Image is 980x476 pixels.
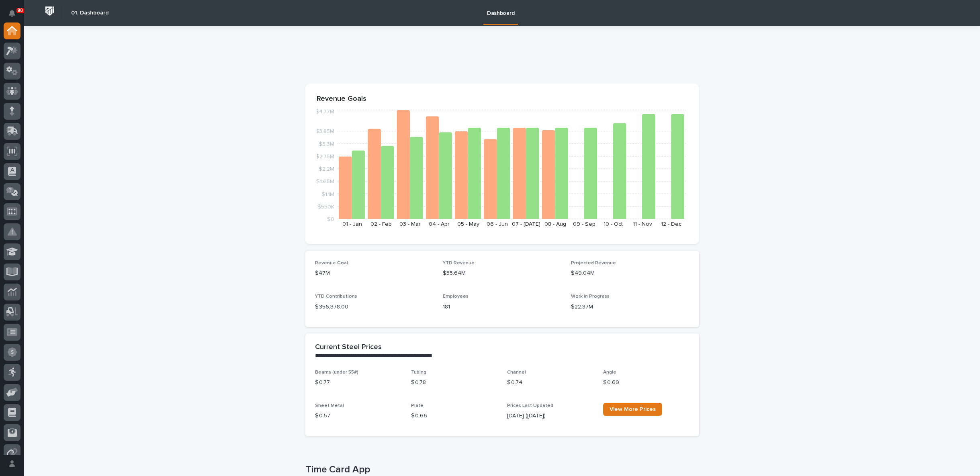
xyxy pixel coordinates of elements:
p: $ 0.77 [315,378,401,387]
p: Revenue Goals [317,95,688,104]
tspan: $3.3M [319,141,334,147]
text: 10 - Oct [604,221,623,227]
div: Notifications90 [10,10,20,22]
text: 09 - Sep [573,221,595,227]
text: 01 - Jan [342,221,362,227]
text: 07 - [DATE] [512,221,540,227]
text: 08 - Aug [544,221,566,227]
span: Employees [443,294,469,299]
text: 02 - Feb [370,221,392,227]
button: Notifications [4,5,20,22]
p: $ 0.66 [411,412,497,420]
p: 181 [443,303,561,311]
span: YTD Revenue [443,261,475,266]
p: $47M [315,269,434,278]
h2: 01. Dashboard [71,10,108,16]
a: View More Prices [603,403,662,416]
text: 06 - Jun [486,221,507,227]
span: Angle [603,370,616,375]
tspan: $1.1M [321,192,334,197]
span: Beams (under 55#) [315,370,358,375]
p: $ 0.74 [507,378,593,387]
tspan: $0 [327,217,334,222]
p: $ 0.78 [411,378,497,387]
span: Prices Last Updated [507,403,553,408]
text: 11 - Nov [632,221,652,227]
text: 03 - Mar [399,221,421,227]
img: Workspace Logo [42,4,57,18]
span: Work in Progress [571,294,610,299]
tspan: $3.85M [315,129,334,135]
span: Revenue Goal [315,261,348,266]
p: 90 [18,8,23,13]
tspan: $2.2M [319,166,334,172]
span: Tubing [411,370,426,375]
p: $22.37M [571,303,689,311]
tspan: $4.77M [315,109,334,115]
p: Time Card App [305,464,696,476]
span: YTD Contributions [315,294,357,299]
p: $ 0.69 [603,378,689,387]
h2: Current Steel Prices [315,343,382,352]
tspan: $550K [317,204,334,210]
span: Channel [507,370,526,375]
tspan: $2.75M [316,154,334,159]
text: 04 - Apr [429,221,450,227]
p: $ 356,378.00 [315,303,434,311]
span: View More Prices [610,407,656,412]
tspan: $1.65M [316,179,334,185]
p: $35.64M [443,269,561,278]
span: Projected Revenue [571,261,616,266]
text: 12 - Dec [661,221,681,227]
span: Sheet Metal [315,403,344,408]
p: $ 0.57 [315,412,401,420]
text: 05 - May [457,221,479,227]
span: Plate [411,403,424,408]
p: $49.04M [571,269,689,278]
p: [DATE] ([DATE]) [507,412,593,420]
